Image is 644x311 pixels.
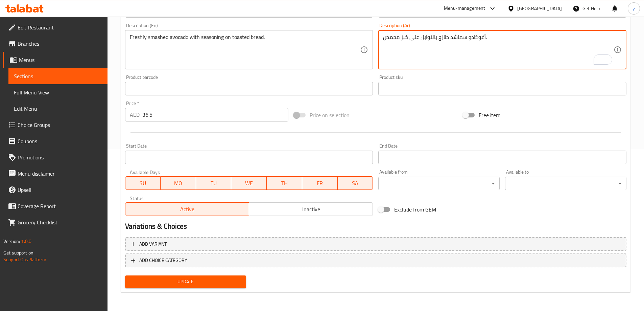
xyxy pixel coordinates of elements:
div: Menu-management [444,4,485,13]
span: TU [199,178,229,188]
a: Branches [3,36,108,52]
span: Exclude from GEM [394,205,436,214]
span: Edit Menu [14,105,102,113]
input: Please enter product sku [378,82,626,95]
span: Choice Groups [18,121,102,129]
button: MO [161,176,196,190]
h2: Variations & Choices [125,221,626,231]
span: Menus [19,56,102,64]
span: Price on selection [310,111,350,119]
span: 1.0.0 [21,237,31,246]
span: SA [340,178,371,188]
span: Branches [18,40,102,48]
a: Edit Restaurant [3,19,108,36]
button: WE [231,176,267,190]
button: Active [125,202,249,216]
span: SU [128,178,158,188]
textarea: To enrich screen reader interactions, please activate Accessibility in Grammarly extension settings [383,34,614,66]
span: MO [163,178,193,188]
button: Add variant [125,237,626,251]
button: FR [302,176,338,190]
a: Choice Groups [3,117,108,133]
button: ADD CHOICE CATEGORY [125,253,626,267]
input: Please enter price [142,108,289,121]
span: Coverage Report [18,202,102,210]
a: Coverage Report [3,198,108,214]
a: Sections [8,68,108,84]
button: SU [125,176,161,190]
span: Active [128,204,246,214]
span: Update [130,277,241,286]
p: AED [130,111,140,119]
span: Menu disclaimer [18,170,102,178]
span: WE [234,178,264,188]
a: Coupons [3,133,108,149]
span: Sections [14,72,102,80]
a: Menus [3,52,108,68]
span: y [633,5,635,12]
span: Coupons [18,137,102,145]
span: Version: [3,237,20,246]
span: ADD CHOICE CATEGORY [139,256,187,265]
span: Add variant [139,240,167,248]
span: Upsell [18,186,102,194]
textarea: Freshly smashed avocado with seasoning on toasted bread. [130,34,360,66]
span: Free item [479,111,500,119]
span: TH [269,178,300,188]
button: TU [196,176,232,190]
div: [GEOGRAPHIC_DATA] [517,5,562,12]
a: Grocery Checklist [3,214,108,230]
a: Menu disclaimer [3,165,108,182]
button: Inactive [249,202,373,216]
span: Grocery Checklist [18,218,102,226]
input: Please enter product barcode [125,82,373,95]
a: Upsell [3,182,108,198]
span: Inactive [252,204,370,214]
div: ​ [505,177,626,190]
a: Edit Menu [8,101,108,117]
span: Full Menu View [14,88,102,96]
a: Promotions [3,149,108,165]
button: Update [125,275,246,288]
a: Full Menu View [8,84,108,101]
button: SA [338,176,373,190]
a: Support.OpsPlatform [3,255,46,264]
span: FR [305,178,335,188]
span: Get support on: [3,248,34,257]
div: ​ [378,177,500,190]
button: TH [267,176,302,190]
span: Edit Restaurant [18,23,102,31]
span: Promotions [18,153,102,161]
